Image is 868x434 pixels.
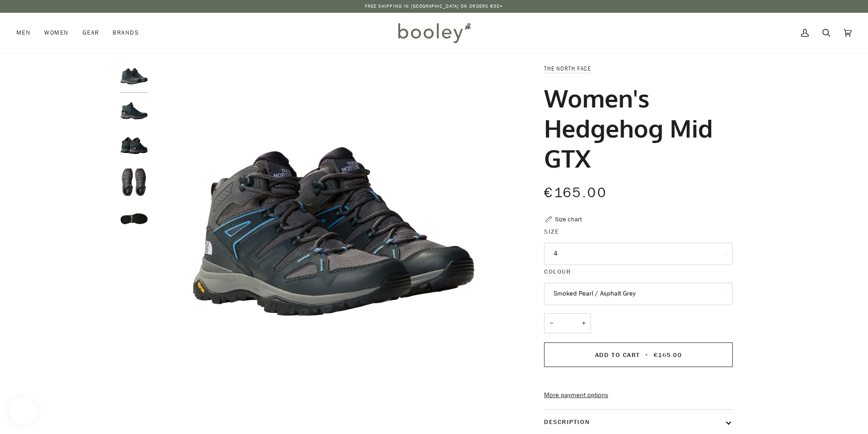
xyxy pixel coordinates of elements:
[544,184,607,202] span: €165.00
[544,227,559,236] span: Size
[544,313,559,334] button: −
[120,204,148,231] img: The North Face Women's Hedgehog Mid GTX Smoked Pearl / Asphalt Grey - Booley Galway
[555,214,582,224] div: Size chart
[106,13,146,53] a: Brands
[9,398,36,425] iframe: Button to open loyalty program pop-up
[365,3,503,10] p: Free Shipping in [GEOGRAPHIC_DATA] on Orders €50+
[120,64,148,91] img: The North Face Women's Hedgehog Mid GTX Smoked Pearl / Asphalt Grey - Booley Galway
[44,28,68,37] span: Women
[544,243,733,265] button: 4
[16,28,31,37] span: Men
[16,13,37,53] a: Men
[82,28,99,37] span: Gear
[152,64,513,424] img: The North Face Women&#39;s Hedgehog Mid GTX Smoked Pearl / Asphalt Grey - Booley Galway
[37,13,75,53] a: Women
[544,83,726,173] h1: Women's Hedgehog Mid GTX
[544,342,733,367] button: Add to Cart • €165.00
[394,20,474,46] img: Booley
[544,267,571,276] span: Colour
[544,410,733,434] button: Description
[544,65,591,72] a: The North Face
[544,313,591,334] input: Quantity
[120,99,148,126] img: The North Face Women's Hedgehog Mid GTX Smoked Pearl / Asphalt Grey - Booley Galway
[595,351,640,359] span: Add to Cart
[544,283,733,305] button: Smoked Pearl / Asphalt Grey
[152,64,513,424] div: The North Face Women's Hedgehog Mid GTX Smoked Pearl / Asphalt Grey - Booley Galway
[76,13,106,53] a: Gear
[120,168,148,196] img: The North Face Women's Hedgehog Mid GTX Smoked Pearl / Asphalt Grey - Booley Galway
[576,313,591,334] button: +
[120,133,148,161] img: The North Face Women's Hedgehog Mid GTX Smoked Pearl / Asphalt Grey - Booley Galway
[544,390,733,400] a: More payment options
[654,351,682,359] span: €165.00
[642,351,651,359] span: •
[113,28,139,37] span: Brands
